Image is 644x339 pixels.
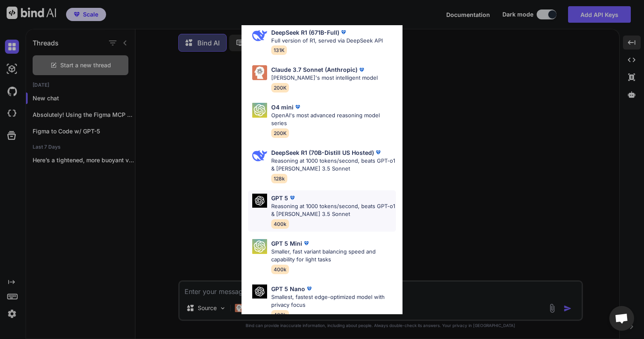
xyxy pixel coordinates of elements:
p: DeepSeek R1 (671B-Full) [271,28,339,37]
img: premium [339,28,348,36]
p: Claude 3.7 Sonnet (Anthropic) [271,65,358,74]
p: GPT 5 [271,194,288,202]
img: premium [302,239,310,247]
img: Pick Models [252,284,267,299]
p: O4 mini [271,103,294,111]
p: GPT 5 Nano [271,284,305,293]
p: Smaller, fast variant balancing speed and capability for light tasks [271,248,396,264]
img: Pick Models [252,103,267,118]
img: Pick Models [252,194,267,208]
img: Pick Models [252,28,267,43]
img: premium [288,194,296,202]
p: Smallest, fastest edge-optimized model with privacy focus [271,293,396,309]
span: 400k [271,310,289,320]
img: premium [294,103,302,111]
img: premium [305,284,313,293]
p: Reasoning at 1000 tokens/second, beats GPT-o1 & [PERSON_NAME] 3.5 Sonnet [271,157,396,173]
span: 200K [271,128,289,138]
p: DeepSeek R1 (70B-Distill US Hosted) [271,148,374,157]
span: 200K [271,83,289,92]
img: Pick Models [252,65,267,80]
img: premium [358,66,366,74]
span: 400k [271,265,289,274]
span: 131K [271,45,287,55]
p: GPT 5 Mini [271,239,302,248]
p: Full version of R1, served via DeepSeek API [271,37,383,45]
span: 128k [271,174,287,183]
p: [PERSON_NAME]'s most intelligent model [271,74,378,82]
a: Open chat [609,306,634,331]
p: OpenAI's most advanced reasoning model series [271,111,396,128]
img: Pick Models [252,148,267,163]
span: 400k [271,219,289,229]
img: premium [374,148,382,156]
img: Pick Models [252,239,267,254]
p: Reasoning at 1000 tokens/second, beats GPT-o1 & [PERSON_NAME] 3.5 Sonnet [271,202,396,218]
